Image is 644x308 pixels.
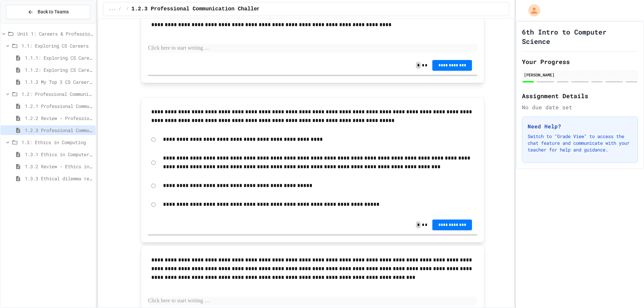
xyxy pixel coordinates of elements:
span: 1.3: Ethics in Computing [21,139,93,146]
span: 1.1: Exploring CS Careers [21,42,93,49]
h2: Your Progress [522,57,638,66]
h1: 6th Intro to Computer Science [522,27,638,46]
div: [PERSON_NAME] [524,72,636,78]
span: 1.2.3 Professional Communication Challenge [131,5,267,13]
div: My Account [521,3,542,18]
button: Back to Teams [6,5,90,19]
span: 1.3.1 Ethics in Computer Science [25,151,93,158]
span: ... [109,6,116,12]
span: 1.3.2 Review - Ethics in Computer Science [25,163,93,170]
span: 1.3.3 Ethical dilemma reflections [25,175,93,182]
span: 1.1.3 My Top 3 CS Careers! [25,78,93,85]
h2: Assignment Details [522,91,638,101]
div: No due date set [522,103,638,111]
span: 1.2.1 Professional Communication [25,103,93,110]
span: Unit 1: Careers & Professionalism [17,30,93,37]
span: 1.1.1: Exploring CS Careers [25,54,93,61]
span: 1.1.2: Exploring CS Careers - Review [25,66,93,73]
span: Back to Teams [38,8,69,15]
span: / [118,6,121,12]
span: 1.2: Professional Communication [21,90,93,98]
span: / [126,6,129,12]
span: 1.2.2 Review - Professional Communication [25,115,93,122]
span: 1.2.3 Professional Communication Challenge [25,127,93,134]
p: Switch to "Grade View" to access the chat feature and communicate with your teacher for help and ... [528,133,632,153]
h3: Need Help? [528,122,632,130]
